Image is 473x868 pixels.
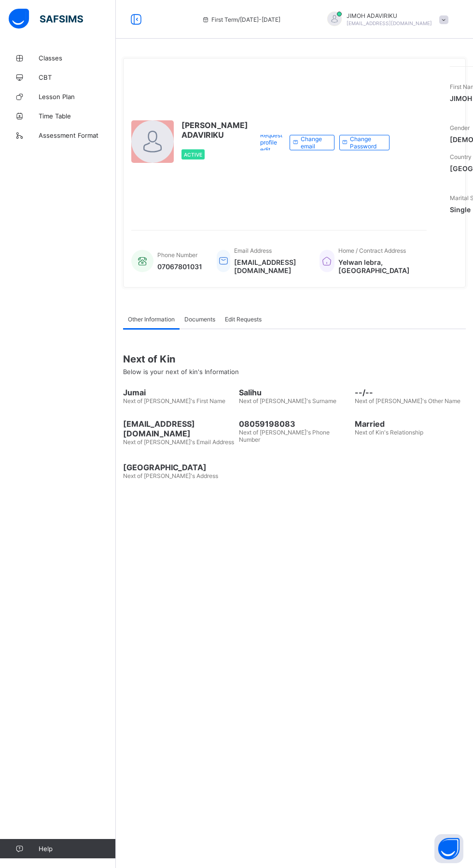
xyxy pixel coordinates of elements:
[184,316,215,323] span: Documents
[123,353,466,365] span: Next of Kin
[123,438,234,446] span: Next of [PERSON_NAME]'s Email Address
[123,463,234,472] span: [GEOGRAPHIC_DATA]
[39,845,115,853] span: Help
[181,120,248,140] span: [PERSON_NAME] ADAVIRIKU
[318,12,453,28] div: JIMOHADAVIRIKU
[347,20,432,26] span: [EMAIL_ADDRESS][DOMAIN_NAME]
[123,368,239,376] span: Below is your next of kin's Information
[350,135,382,150] span: Change Password
[9,9,83,29] img: safsims
[123,419,234,438] span: [EMAIL_ADDRESS][DOMAIN_NAME]
[355,388,466,397] span: --/--
[239,397,336,405] span: Next of [PERSON_NAME]'s Surname
[39,73,116,81] span: CBT
[123,472,218,479] span: Next of [PERSON_NAME]'s Address
[355,419,466,429] span: Married
[39,54,116,62] span: Classes
[338,247,406,254] span: Home / Contract Address
[39,131,116,139] span: Assessment Format
[434,834,463,863] button: Open asap
[123,388,234,397] span: Jumai
[184,152,202,158] span: Active
[260,131,282,153] span: Request profile edit
[239,429,330,443] span: Next of [PERSON_NAME]'s Phone Number
[234,247,272,254] span: Email Address
[239,419,350,429] span: 08059198083
[234,258,305,275] span: [EMAIL_ADDRESS][DOMAIN_NAME]
[202,16,280,23] span: session/term information
[128,316,175,323] span: Other Information
[157,251,197,259] span: Phone Number
[338,258,417,275] span: Yelwan lebra, [GEOGRAPHIC_DATA]
[39,112,116,120] span: Time Table
[355,397,460,405] span: Next of [PERSON_NAME]'s Other Name
[239,388,350,397] span: Salihu
[39,93,116,101] span: Lesson Plan
[157,262,202,271] span: 07067801031
[347,12,432,19] span: JIMOH ADAVIRIKU
[450,153,472,160] span: Country
[225,316,262,323] span: Edit Requests
[355,429,423,436] span: Next of Kin's Relationship
[450,124,470,131] span: Gender
[123,397,225,405] span: Next of [PERSON_NAME]'s First Name
[301,135,327,150] span: Change email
